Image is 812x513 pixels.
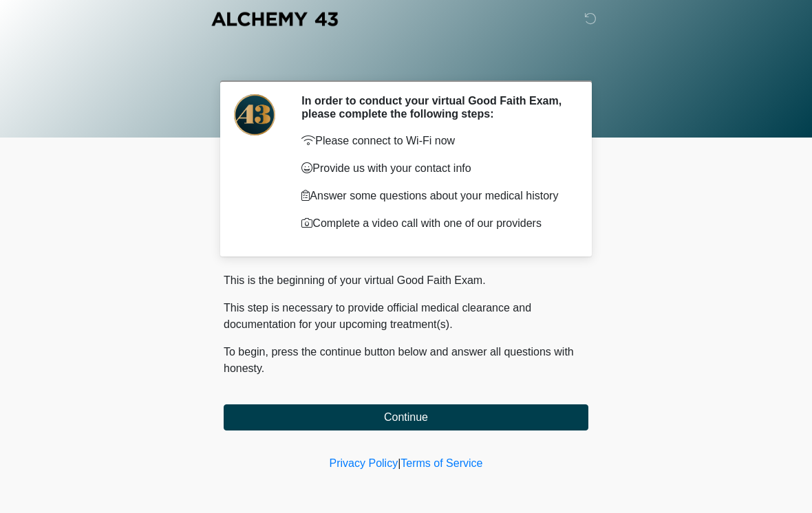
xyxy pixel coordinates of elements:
[400,457,482,469] a: Terms of Service
[301,160,568,177] p: Provide us with your contact info
[330,457,398,469] a: Privacy Policy
[224,300,588,333] p: This step is necessary to provide official medical clearance and documentation for your upcoming ...
[224,344,588,377] p: To begin, press the continue button below and answer all questions with honesty.
[301,133,568,149] p: Please connect to Wi-Fi now
[398,457,400,469] a: |
[224,404,588,430] button: Continue
[224,272,588,289] p: This is the beginning of your virtual Good Faith Exam.
[234,94,275,135] img: Agent Avatar
[301,94,568,120] h2: In order to conduct your virtual Good Faith Exam, please complete the following steps:
[210,10,339,28] img: Alchemy 43 Logo
[301,215,568,232] p: Complete a video call with one of our providers
[213,50,599,75] h1: ‎ ‎ ‎ ‎
[301,188,568,204] p: Answer some questions about your medical history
